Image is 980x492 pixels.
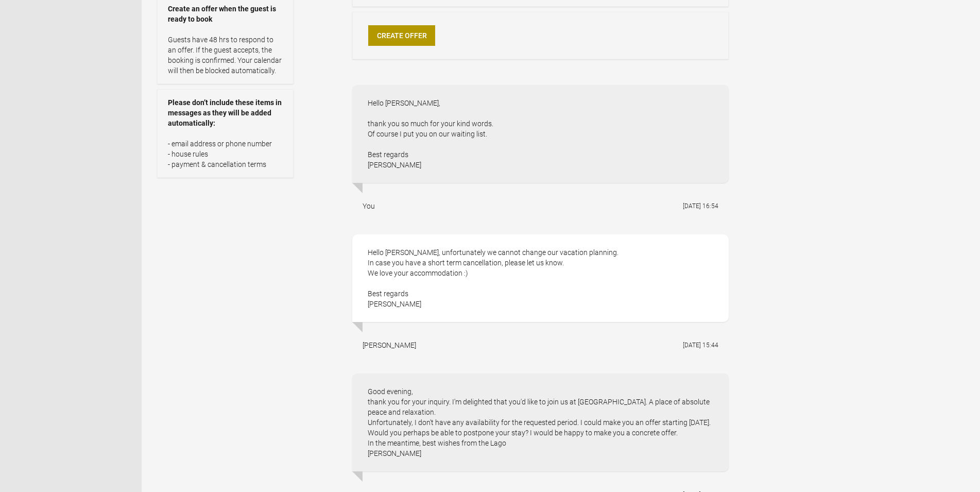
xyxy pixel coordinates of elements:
[683,342,718,349] flynt-date-display: [DATE] 15:44
[683,202,718,210] flynt-date-display: [DATE] 16:54
[363,201,375,211] div: You
[352,374,729,471] div: Good evening, thank you for your inquiry. I'm delighted that you'd like to join us at [GEOGRAPHIC...
[368,25,435,46] a: Create Offer
[168,35,283,76] p: Guests have 48 hrs to respond to an offer. If the guest accepts, the booking is confirmed. Your c...
[168,97,283,128] strong: Please don’t include these items in messages as they will be added automatically:
[168,139,283,169] p: - email address or phone number - house rules - payment & cancellation terms
[168,4,283,24] strong: Create an offer when the guest is ready to book
[352,234,729,322] div: Hello [PERSON_NAME], unfortunately we cannot change our vacation planning. In case you have a sho...
[352,85,729,183] div: Hello [PERSON_NAME], thank you so much for your kind words. Of course I put you on our waiting li...
[363,340,416,350] div: [PERSON_NAME]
